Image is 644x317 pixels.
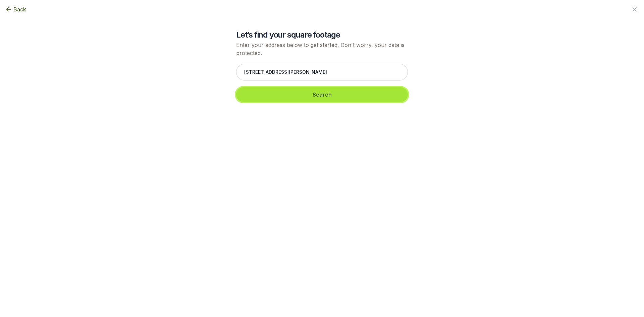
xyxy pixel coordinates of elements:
[13,5,26,13] span: Back
[5,5,26,13] button: Back
[236,64,408,81] input: Enter your address
[236,30,408,40] h2: Let’s find your square footage
[236,41,408,57] p: Enter your address below to get started. Don't worry, your data is protected.
[236,87,408,102] button: Search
